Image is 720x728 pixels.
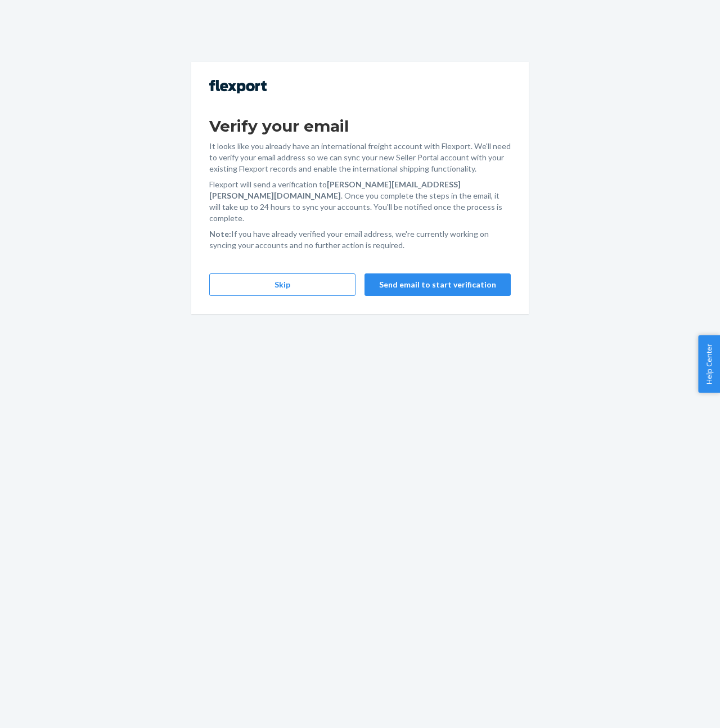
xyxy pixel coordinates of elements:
[209,141,511,174] p: It looks like you already have an international freight account with Flexport. We'll need to veri...
[209,273,355,296] button: Skip
[698,335,720,393] button: Help Center
[209,229,231,239] strong: Note:
[209,116,511,136] h1: Verify your email
[209,228,511,251] p: If you have already verified your email address, we're currently working on syncing your accounts...
[209,179,511,224] p: Flexport will send a verification to . Once you complete the steps in the email, it will take up ...
[364,273,511,296] button: Send email to start verification
[209,80,267,93] img: Flexport logo
[209,179,461,200] strong: [PERSON_NAME][EMAIL_ADDRESS][PERSON_NAME][DOMAIN_NAME]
